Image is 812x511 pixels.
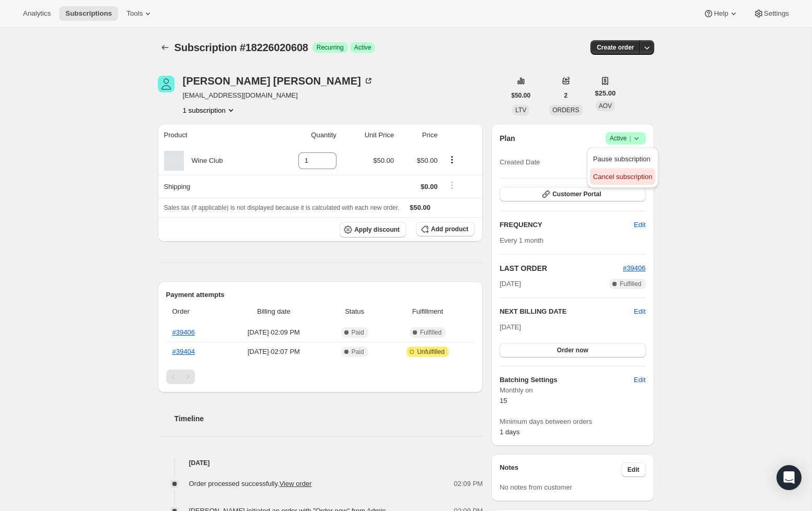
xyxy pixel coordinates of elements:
[175,413,483,424] h2: Timeline
[595,88,616,99] span: $25.00
[776,465,802,490] div: Open Intercom Messenger
[500,323,521,331] span: [DATE]
[175,42,308,53] span: Subscription #18226020608
[340,222,406,237] button: Apply discount
[417,157,438,164] span: $50.00
[593,173,652,181] span: Cancel subscription
[610,133,642,144] span: Active
[505,88,537,103] button: $50.00
[552,106,579,114] span: ORDERS
[183,105,236,115] button: Product actions
[590,40,640,55] button: Create order
[634,306,645,317] button: Edit
[634,220,645,230] span: Edit
[158,124,268,147] th: Product
[354,43,372,52] span: Active
[500,462,621,477] h3: Notes
[164,204,400,211] span: Sales tax (if applicable) is not displayed because it is calculated with each new order.
[500,133,515,144] h2: Plan
[444,154,460,165] button: Product actions
[747,6,795,21] button: Settings
[352,348,364,356] span: Paid
[500,279,521,289] span: [DATE]
[268,124,340,147] th: Quantity
[17,6,57,21] button: Analytics
[500,187,645,201] button: Customer Portal
[126,9,143,18] span: Tools
[158,175,268,198] th: Shipping
[184,156,223,166] div: Wine Club
[500,343,645,358] button: Order now
[500,428,519,436] span: 1 days
[629,134,631,142] span: |
[623,263,645,274] button: #39406
[166,370,475,384] nav: Pagination
[552,190,601,198] span: Customer Portal
[65,9,112,18] span: Subscriptions
[500,483,572,491] span: No notes from customer
[623,264,645,272] a: #39406
[189,480,312,488] span: Order processed successfully.
[225,306,322,317] span: Billing date
[431,225,468,233] span: Add product
[515,106,526,114] span: LTV
[500,397,507,405] span: 15
[317,43,344,52] span: Recurring
[500,220,634,230] h2: FREQUENCY
[158,76,175,92] span: Michelle Kim
[397,124,440,147] th: Price
[500,385,645,396] span: Monthly on
[512,91,531,100] span: $50.00
[634,375,645,385] span: Edit
[421,183,438,191] span: $0.00
[764,9,789,18] span: Settings
[444,180,460,191] button: Shipping actions
[410,204,431,211] span: $50.00
[328,306,380,317] span: Status
[172,348,195,355] a: #39404
[166,290,475,300] h2: Payment attempts
[225,327,322,338] span: [DATE] · 02:09 PM
[500,417,645,427] span: Minimum days between orders
[500,236,543,244] span: Every 1 month
[158,40,172,55] button: Subscriptions
[166,300,223,323] th: Order
[620,280,641,288] span: Fulfilled
[590,168,655,185] button: Cancel subscription
[628,372,652,388] button: Edit
[373,157,394,164] span: $50.00
[120,6,159,21] button: Tools
[454,479,483,489] span: 02:09 PM
[340,124,397,147] th: Unit Price
[59,6,118,21] button: Subscriptions
[183,76,374,86] div: [PERSON_NAME] [PERSON_NAME]
[420,328,442,337] span: Fulfilled
[416,222,474,236] button: Add product
[621,462,646,477] button: Edit
[280,480,312,488] a: View order
[23,9,51,18] span: Analytics
[500,263,623,274] h2: LAST ORDER
[714,9,728,18] span: Help
[500,306,634,317] h2: NEXT BILLING DATE
[557,346,588,354] span: Order now
[225,347,322,357] span: [DATE] · 02:07 PM
[599,102,612,110] span: AOV
[500,375,634,385] h6: Batching Settings
[417,348,445,356] span: Unfulfilled
[500,157,540,168] span: Created Date
[593,155,651,163] span: Pause subscription
[558,88,574,103] button: 2
[354,225,400,234] span: Apply discount
[183,90,374,101] span: [EMAIL_ADDRESS][DOMAIN_NAME]
[158,458,483,468] h4: [DATE]
[172,328,195,336] a: #39406
[387,306,468,317] span: Fulfillment
[697,6,745,21] button: Help
[628,217,652,233] button: Edit
[564,91,568,100] span: 2
[597,43,634,52] span: Create order
[590,150,655,167] button: Pause subscription
[628,466,640,474] span: Edit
